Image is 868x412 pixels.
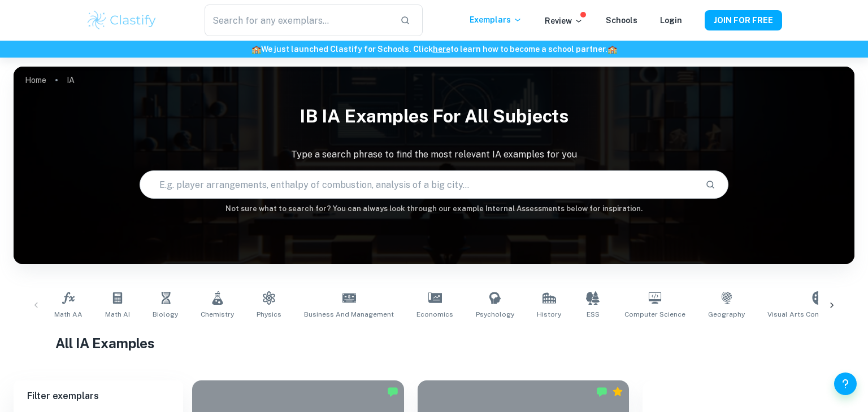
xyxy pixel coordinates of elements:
[433,45,450,54] a: here
[606,16,637,25] a: Schools
[701,175,720,194] button: Search
[387,386,398,397] img: Marked
[587,309,600,319] span: ESS
[607,45,617,54] span: 🏫
[470,14,522,26] p: Exemplars
[201,309,234,319] span: Chemistry
[708,309,745,319] span: Geography
[304,309,394,319] span: Business and Management
[251,45,261,54] span: 🏫
[476,309,514,319] span: Psychology
[834,372,857,395] button: Help and Feedback
[14,98,854,134] h1: IB IA examples for all subjects
[624,309,685,319] span: Computer Science
[660,16,682,25] a: Login
[14,203,854,214] h6: Not sure what to search for? You can always look through our example Internal Assessments below f...
[67,74,75,86] p: IA
[25,72,46,88] a: Home
[14,380,183,412] h6: Filter exemplars
[205,5,391,36] input: Search for any exemplars...
[105,309,130,319] span: Math AI
[153,309,178,319] span: Biology
[537,309,561,319] span: History
[55,333,812,353] h1: All IA Examples
[86,9,158,32] img: Clastify logo
[596,386,607,397] img: Marked
[612,386,623,397] div: Premium
[545,15,583,27] p: Review
[54,309,83,319] span: Math AA
[257,309,281,319] span: Physics
[2,43,866,55] h6: We just launched Clastify for Schools. Click to learn how to become a school partner.
[14,148,854,161] p: Type a search phrase to find the most relevant IA examples for you
[705,10,782,30] button: JOIN FOR FREE
[140,169,696,200] input: E.g. player arrangements, enthalpy of combustion, analysis of a big city...
[416,309,453,319] span: Economics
